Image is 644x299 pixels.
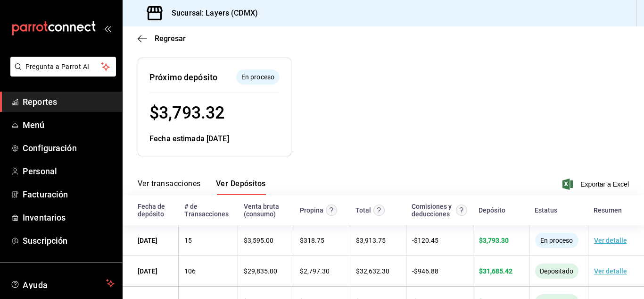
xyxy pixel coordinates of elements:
button: Regresar [138,34,186,43]
span: Reportes [23,95,115,108]
div: # de Transacciones [184,203,232,218]
div: El monto ha sido enviado a tu cuenta bancaria. Puede tardar en verse reflejado, según la entidad ... [535,264,578,279]
h3: Sucursal: Layers (CDMX) [164,8,258,19]
button: Ver transacciones [138,179,201,195]
span: En proceso [537,237,577,244]
span: Configuración [23,142,115,154]
td: 106 [179,256,238,287]
div: El depósito aún no se ha enviado a tu cuenta bancaria. [236,69,280,85]
span: Facturación [23,188,115,201]
div: Comisiones y deducciones [412,203,454,218]
div: Total [355,206,371,214]
div: Resumen [594,206,622,214]
div: Venta bruta (consumo) [244,203,289,218]
a: Ver detalle [594,267,627,275]
span: Menú [23,119,115,131]
a: Ver detalle [594,237,627,244]
div: Fecha estimada [DATE] [149,133,280,145]
span: $ 3,595.00 [244,237,273,244]
span: $ 3,793.32 [149,103,224,123]
span: Suscripción [23,234,115,247]
span: $ 318.75 [300,237,324,244]
button: open_drawer_menu [104,25,111,32]
div: Propina [300,206,323,214]
span: Ayuda [23,278,102,289]
span: $ 29,835.00 [244,267,277,275]
span: Depositado [536,267,577,275]
div: El depósito aún no se ha enviado a tu cuenta bancaria. [535,233,578,248]
td: [DATE] [123,256,179,287]
span: Inventarios [23,211,115,224]
svg: Las propinas mostradas excluyen toda configuración de retención. [326,205,337,216]
div: Estatus [535,206,557,214]
div: Fecha de depósito [138,203,173,218]
button: Exportar a Excel [564,179,629,190]
svg: Este monto equivale al total de la venta más otros abonos antes de aplicar comisión e IVA. [373,205,385,216]
span: $ 2,797.30 [300,267,330,275]
span: - $ 120.45 [412,237,438,244]
div: navigation tabs [138,179,266,195]
span: $ 3,793.30 [479,237,509,244]
button: Ver Depósitos [216,179,266,195]
span: Personal [23,165,115,178]
button: Pregunta a Parrot AI [10,57,116,77]
div: Depósito [479,206,505,214]
span: En proceso [238,72,278,82]
svg: Contempla comisión de ventas y propinas, IVA, cancelaciones y devoluciones. [456,205,467,216]
div: Próximo depósito [149,71,217,84]
td: [DATE] [123,225,179,256]
a: Pregunta a Parrot AI [7,68,116,78]
span: $ 32,632.30 [356,267,389,275]
span: Regresar [155,34,186,43]
span: $ 31,685.42 [479,267,512,275]
span: Pregunta a Parrot AI [25,62,101,72]
span: $ 3,913.75 [356,237,386,244]
span: - $ 946.88 [412,267,438,275]
td: 15 [179,225,238,256]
